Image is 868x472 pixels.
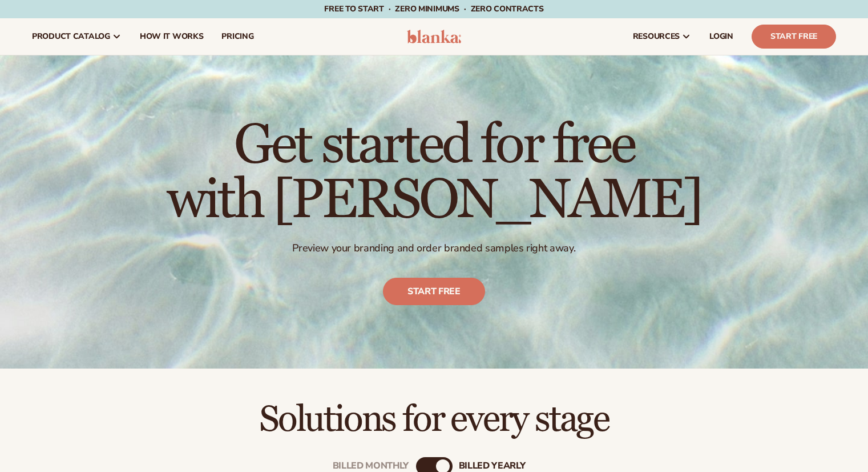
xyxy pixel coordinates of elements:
a: Start Free [752,25,836,49]
img: logo [407,30,461,43]
a: resources [624,18,700,55]
h1: Get started for free with [PERSON_NAME] [167,118,701,228]
span: product catalog [32,32,110,41]
span: pricing [221,32,253,41]
span: Free to start · ZERO minimums · ZERO contracts [324,3,543,14]
span: resources [633,32,680,41]
a: LOGIN [700,18,742,55]
span: LOGIN [709,32,733,41]
a: How It Works [131,18,213,55]
div: billed Yearly [459,461,526,472]
h2: Solutions for every stage [32,401,836,439]
p: Preview your branding and order branded samples right away. [167,242,701,255]
span: How It Works [140,32,204,41]
a: Start free [383,278,485,306]
div: Billed Monthly [333,461,409,472]
a: pricing [212,18,263,55]
a: product catalog [23,18,131,55]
